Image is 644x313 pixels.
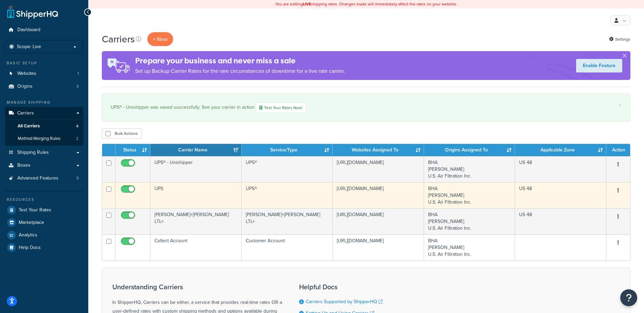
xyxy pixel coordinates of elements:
a: Shipping Rules [5,146,83,159]
td: Collect Account [150,234,242,260]
span: Shipping Rules [17,150,49,155]
td: [URL][DOMAIN_NAME] [333,234,424,260]
a: Marketplace [5,216,83,229]
div: Manage Shipping [5,100,83,105]
li: Method Merging Rules [5,132,83,145]
a: × [619,103,622,108]
span: 5 [76,175,79,181]
a: Enable Feature [576,59,622,72]
td: [PERSON_NAME]+[PERSON_NAME] LTL+ [242,208,333,234]
h3: Helpful Docs [299,283,388,291]
li: Carriers [5,107,83,146]
span: Test Your Rates [19,207,51,213]
div: UPS® - Unishipper was saved successfully. See your carrier in action [111,103,622,113]
a: Test Your Rates [5,204,83,216]
span: 3 [76,84,79,89]
th: Status: activate to sort column ascending [115,144,150,156]
button: + New [147,32,173,46]
button: Open Resource Center [620,289,637,306]
span: Help Docs [19,245,41,251]
span: 4 [76,123,78,129]
td: UPS® [242,156,333,182]
td: [PERSON_NAME]+[PERSON_NAME] LTL+ [150,208,242,234]
li: All Carriers [5,120,83,132]
td: [URL][DOMAIN_NAME] [333,208,424,234]
td: BHA [PERSON_NAME] U.S. Air Filtration Inc. [424,208,515,234]
a: Carriers [5,107,83,120]
td: UPS [150,182,242,208]
h4: Prepare your business and never miss a sale [135,55,345,66]
div: Resources [5,197,83,203]
th: Action [606,144,630,156]
span: 2 [76,136,78,142]
td: BHA [PERSON_NAME] U.S. Air Filtration Inc. [424,234,515,260]
a: Method Merging Rules 2 [5,132,83,145]
td: BHA [PERSON_NAME] U.S. Air Filtration Inc. [424,182,515,208]
th: Service/Type: activate to sort column ascending [242,144,333,156]
th: Websites Assigned To: activate to sort column ascending [333,144,424,156]
a: All Carriers 4 [5,120,83,132]
li: Origins [5,80,83,93]
button: Bulk Actions [102,128,142,139]
a: Boxes [5,159,83,172]
span: Scope: Live [17,44,41,50]
td: US 48 [515,156,606,182]
span: Carriers [17,110,34,116]
th: Carrier Name: activate to sort column ascending [150,144,242,156]
p: Set up Backup Carrier Rates for the rare circumstances of downtime for a live rate carrier. [135,66,345,76]
div: Basic Setup [5,60,83,66]
a: Dashboard [5,24,83,36]
a: Advanced Features 5 [5,172,83,185]
a: Websites 1 [5,67,83,80]
h3: Understanding Carriers [112,283,282,291]
span: Method Merging Rules [18,136,60,142]
span: Analytics [19,232,37,238]
span: Advanced Features [17,175,58,181]
span: Websites [17,71,36,77]
li: Websites [5,67,83,80]
a: Settings [609,35,630,44]
a: ShipperHQ Home [7,5,58,19]
li: Advanced Features [5,172,83,185]
td: BHA [PERSON_NAME] U.S. Air Filtration Inc. [424,156,515,182]
h1: Carriers [102,33,135,46]
span: 1 [77,71,79,77]
td: UPS® - Unishipper [150,156,242,182]
span: Origins [17,84,33,89]
td: Customer Account [242,234,333,260]
td: [URL][DOMAIN_NAME] [333,156,424,182]
b: LIVE [303,1,311,7]
span: Boxes [17,163,31,168]
a: Test Your Rates Now! [256,103,306,113]
td: UPS® [242,182,333,208]
a: Carriers Supported by ShipperHQ [306,298,383,305]
span: Dashboard [17,27,40,33]
a: Help Docs [5,242,83,254]
td: US 48 [515,182,606,208]
span: All Carriers [18,123,40,129]
img: ad-rules-rateshop-fe6ec290ccb7230408bd80ed9643f0289d75e0ffd9eb532fc0e269fcd187b520.png [102,51,135,80]
a: Analytics [5,229,83,241]
span: Marketplace [19,220,44,226]
th: Origins Assigned To: activate to sort column ascending [424,144,515,156]
a: Origins 3 [5,80,83,93]
td: US 48 [515,208,606,234]
td: [URL][DOMAIN_NAME] [333,182,424,208]
th: Applicable Zone: activate to sort column ascending [515,144,606,156]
